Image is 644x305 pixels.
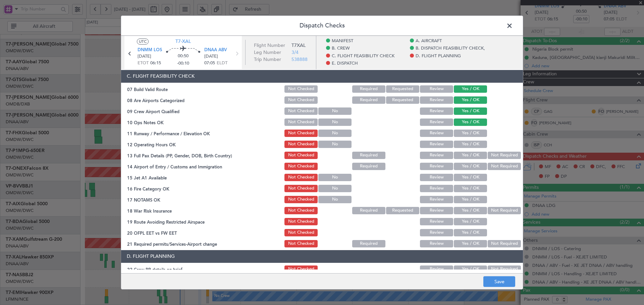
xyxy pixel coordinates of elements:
[488,207,521,214] button: Not Required
[488,240,521,247] button: Not Required
[488,265,521,273] button: Not Required
[488,152,521,159] button: Not Required
[121,16,523,36] header: Dispatch Checks
[488,163,521,170] button: Not Required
